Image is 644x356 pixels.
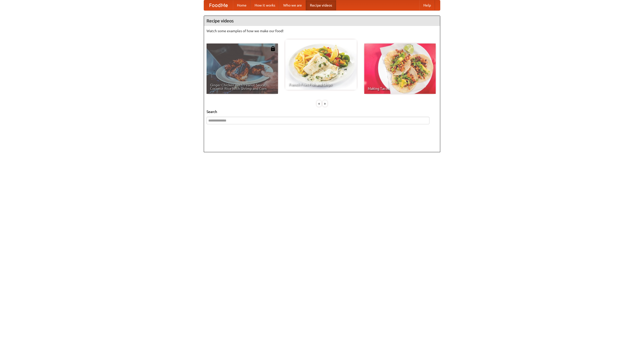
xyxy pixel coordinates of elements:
a: French Fries Fish and Chips [285,39,357,90]
span: French Fries Fish and Chips [289,83,353,86]
a: FoodMe [204,0,233,10]
span: Making Tacos [368,87,432,90]
div: « [317,100,321,107]
h5: Search [207,109,437,114]
a: Who we are [279,0,306,10]
a: Making Tacos [364,44,436,94]
a: How it works [251,0,279,10]
p: Watch some examples of how we make our food! [207,28,437,33]
a: Recipe videos [306,0,336,10]
h4: Recipe videos [204,16,440,26]
a: Home [233,0,251,10]
div: » [323,100,327,107]
a: Help [419,0,435,10]
img: 483408.png [270,46,275,51]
